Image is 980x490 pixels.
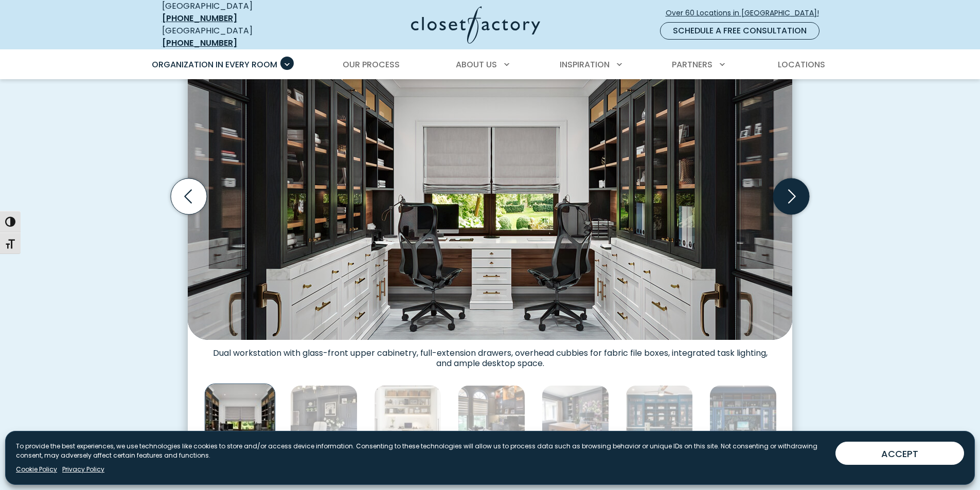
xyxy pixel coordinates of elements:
span: Partners [672,59,712,70]
nav: Primary Menu [145,50,836,79]
a: Cookie Policy [16,465,57,474]
span: Locations [778,59,825,70]
img: Custom home office with blue built-ins, glass-front cabinets, adjustable shelving, custom drawer ... [709,385,777,452]
span: Over 60 Locations in [GEOGRAPHIC_DATA]! [666,8,827,19]
button: ACCEPT [835,442,964,465]
figcaption: Dual workstation with glass-front upper cabinetry, full-extension drawers, overhead cubbies for f... [188,340,792,369]
a: Over 60 Locations in [GEOGRAPHIC_DATA]! [665,4,828,22]
button: Previous slide [167,174,211,219]
a: [PHONE_NUMBER] [162,37,237,49]
img: Built-in blue cabinetry with mesh-front doors and open shelving displays accessories like labeled... [626,385,693,452]
a: [PHONE_NUMBER] [162,12,237,24]
p: To provide the best experiences, we use technologies like cookies to store and/or access device i... [16,442,827,460]
img: Modern home office with floral accent wallpaper, matte charcoal built-ins, and a light oak desk f... [542,385,609,452]
a: Schedule a Free Consultation [660,22,819,40]
span: About Us [456,59,497,70]
img: Dual workstation home office with glass-front upper cabinetry, full-extension drawers, overhead c... [205,384,276,455]
img: Custom home office grey cabinetry with wall safe and mini fridge [290,385,358,452]
a: Privacy Policy [62,465,104,474]
span: Inspiration [560,59,610,70]
span: Organization in Every Room [152,59,277,70]
img: Closet Factory Logo [411,6,540,44]
img: Compact, closet-style workstation with two-tier open shelving, wicker baskets, framed prints, and... [374,385,441,452]
span: Our Process [343,59,400,70]
div: [GEOGRAPHIC_DATA] [162,25,311,49]
img: Dual workstation home office with glass-front upper cabinetry, full-extension drawers, overhead c... [188,24,792,340]
img: Sophisticated home office with dark wood cabinetry, metallic backsplash, under-cabinet lighting, ... [458,385,525,452]
button: Next slide [769,174,813,219]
